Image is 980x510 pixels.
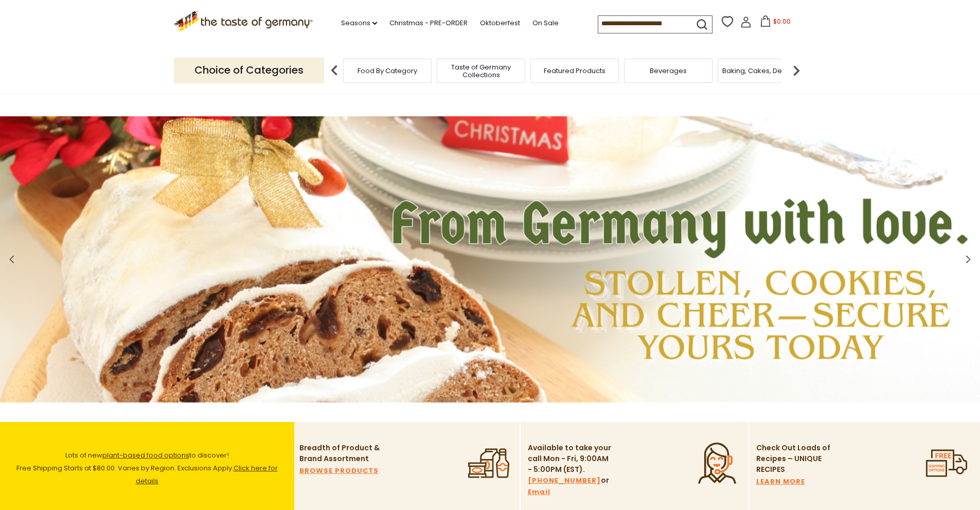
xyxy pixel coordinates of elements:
[16,450,278,486] span: Lots of new to discover! Free Shipping Starts at $80.00. Varies by Region. Exclusions Apply.
[528,475,601,486] a: [PHONE_NUMBER]
[389,17,468,29] a: Christmas - PRE-ORDER
[358,67,417,75] a: Food By Category
[440,63,522,79] a: Taste of Germany Collections
[299,465,379,477] a: BROWSE PRODUCTS
[299,443,384,464] p: Breadth of Product & Brand Assortment
[773,17,791,26] span: $0.00
[102,450,189,460] a: plant-based food options
[722,67,802,75] a: Baking, Cakes, Desserts
[786,60,807,81] img: next arrow
[532,17,559,29] a: On Sale
[528,486,550,498] a: Email
[756,476,805,487] a: LEARN MORE
[324,60,345,81] img: previous arrow
[341,17,377,29] a: Seasons
[528,443,613,498] p: Available to take your call Mon - Fri, 9:00AM - 5:00PM (EST). or
[754,15,797,31] button: $0.00
[544,67,605,75] a: Featured Products
[756,443,831,475] p: Check Out Loads of Recipes – UNIQUE RECIPES
[480,17,520,29] a: Oktoberfest
[650,67,687,75] a: Beverages
[174,58,324,83] p: Choice of Categories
